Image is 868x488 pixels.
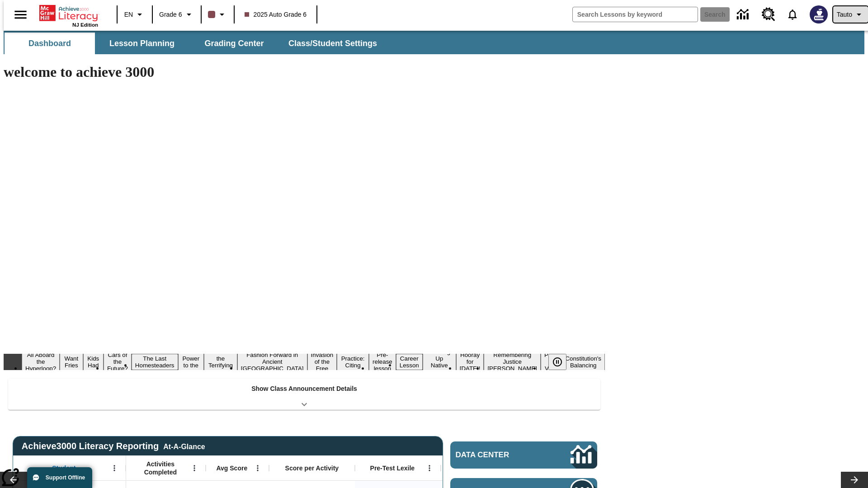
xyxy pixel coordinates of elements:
button: Slide 17 The Constitution's Balancing Act [561,347,605,377]
input: search field [573,7,698,22]
h1: welcome to achieve 3000 [4,64,605,80]
button: Slide 3 Dirty Jobs Kids Had To Do [83,340,104,384]
div: SubNavbar [4,31,864,54]
span: Data Center [456,450,540,460]
span: Grading Center [204,38,264,49]
span: Pre-Test Lexile [370,464,415,472]
button: Slide 2 Do You Want Fries With That? [60,340,83,384]
button: Lesson Planning [97,33,187,54]
div: At-A-Glance [163,441,205,451]
span: Lesson Planning [109,38,175,49]
span: Dashboard [28,38,71,49]
button: Slide 6 Solar Power to the People [178,347,204,377]
button: Slide 15 Remembering Justice O'Connor [484,350,541,373]
a: Data Center [450,441,597,469]
div: Pause [548,354,576,370]
span: Student [52,464,75,472]
span: Achieve3000 Literacy Reporting [22,441,205,451]
button: Profile/Settings [833,6,868,23]
button: Open Menu [423,461,436,475]
button: Grade: Grade 6, Select a grade [156,6,198,23]
button: Lesson carousel, Next [841,472,868,488]
button: Slide 16 Point of View [541,350,561,373]
div: Show Class Announcement Details [8,379,600,410]
span: Support Offline [46,474,85,481]
button: Slide 5 The Last Homesteaders [132,354,178,370]
button: Class color is dark brown. Change class color [204,6,231,23]
img: Avatar [810,5,828,23]
button: Pause [548,354,566,370]
button: Slide 1 All Aboard the Hyperloop? [22,350,60,373]
p: Show Class Announcement Details [251,384,357,394]
button: Dashboard [5,33,95,54]
span: Tauto [837,10,852,19]
span: 2025 Auto Grade 6 [245,10,307,19]
span: Score per Activity [285,464,339,472]
a: Resource Center, Will open in new tab [756,2,781,27]
button: Slide 10 Mixed Practice: Citing Evidence [337,347,369,377]
button: Slide 4 Cars of the Future? [104,350,132,373]
button: Slide 12 Career Lesson [396,354,423,370]
button: Open Menu [188,461,201,475]
div: SubNavbar [4,33,385,54]
span: Activities Completed [131,460,190,476]
button: Slide 8 Fashion Forward in Ancient Rome [237,350,307,373]
span: Class/Student Settings [288,38,377,49]
button: Open Menu [108,461,121,475]
span: Avg Score [216,464,247,472]
button: Grading Center [189,33,279,54]
button: Open side menu [7,1,34,28]
button: Slide 9 The Invasion of the Free CD [307,343,337,380]
button: Select a new avatar [804,3,833,26]
button: Language: EN, Select a language [120,6,149,23]
span: NJ Edition [72,22,98,28]
button: Open Menu [251,461,264,475]
a: Data Center [731,2,756,27]
button: Slide 14 Hooray for Constitution Day! [456,350,484,373]
div: Home [39,3,98,28]
a: Notifications [781,3,804,26]
button: Slide 11 Pre-release lesson [369,350,396,373]
button: Slide 7 Attack of the Terrifying Tomatoes [204,347,237,377]
button: Slide 13 Cooking Up Native Traditions [423,347,456,377]
button: Support Offline [27,467,92,488]
span: Grade 6 [159,10,182,19]
span: EN [124,10,133,19]
a: Home [39,4,98,22]
button: Class/Student Settings [281,33,384,54]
